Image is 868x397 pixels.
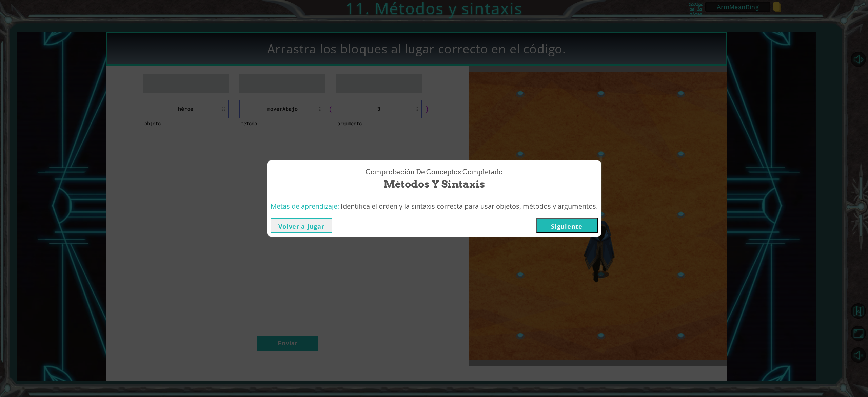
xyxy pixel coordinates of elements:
span: Metas de aprendizaje: [271,202,339,211]
span: Identifica el orden y la sintaxis correcta para usar objetos, métodos y argumentos. [341,202,598,211]
button: Volver a jugar [271,218,332,233]
button: Siguiente [536,218,598,233]
span: Métodos y sintaxis [383,177,485,191]
span: Comprobación de conceptos Completado [366,167,503,177]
